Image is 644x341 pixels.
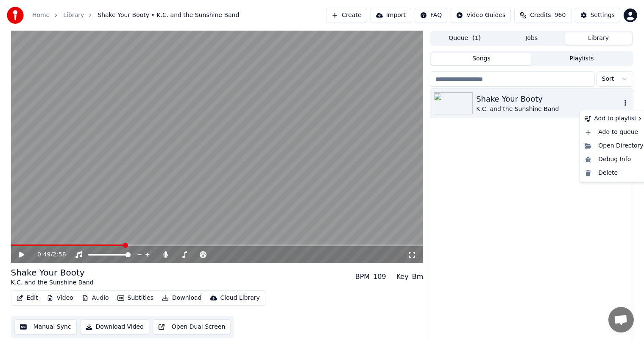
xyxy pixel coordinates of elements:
[37,250,58,259] div: /
[498,32,565,45] button: Jobs
[13,292,42,304] button: Edit
[476,105,621,114] div: K.C. and the Sunshine Band
[98,11,239,20] span: Shake Your Booty • K.C. and the Sunshine Band
[11,278,94,287] div: K.C. and the Sunshine Band
[396,272,409,282] div: Key
[159,292,205,304] button: Download
[37,250,50,259] span: 0:49
[602,75,614,83] span: Sort
[530,11,551,20] span: Credits
[472,34,481,43] span: ( 1 )
[575,8,620,23] button: Settings
[608,307,634,332] a: Open chat
[32,11,239,20] nav: breadcrumb
[7,7,24,24] img: youka
[412,272,424,282] div: Bm
[11,267,94,278] div: Shake Your Booty
[431,32,498,45] button: Queue
[14,319,77,335] button: Manual Sync
[43,292,77,304] button: Video
[220,294,260,302] div: Cloud Library
[114,292,157,304] button: Subtitles
[63,11,84,20] a: Library
[32,11,50,20] a: Home
[373,272,386,282] div: 109
[80,319,149,335] button: Download Video
[355,272,370,282] div: BPM
[153,319,231,335] button: Open Dual Screen
[532,53,632,65] button: Playlists
[565,32,632,45] button: Library
[451,8,511,23] button: Video Guides
[326,8,367,23] button: Create
[555,11,566,20] span: 960
[78,292,112,304] button: Audio
[431,53,532,65] button: Songs
[53,250,66,259] span: 2:58
[514,8,571,23] button: Credits960
[415,8,447,23] button: FAQ
[591,11,615,20] div: Settings
[371,8,411,23] button: Import
[476,93,621,105] div: Shake Your Booty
